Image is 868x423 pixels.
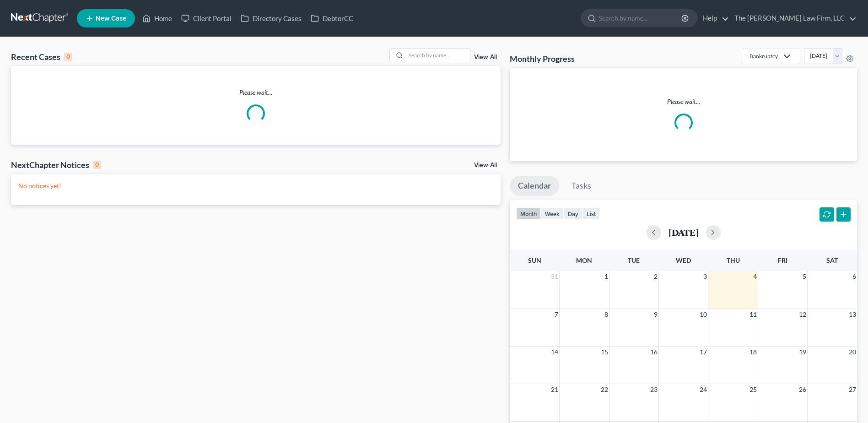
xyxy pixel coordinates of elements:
input: Search by name... [406,49,470,62]
div: NextChapter Notices [11,159,101,170]
a: Client Portal [177,10,236,27]
button: week [541,207,564,220]
span: 6 [852,271,857,282]
span: 17 [699,347,708,358]
span: Tue [628,256,640,264]
span: 31 [550,271,559,282]
span: 7 [554,309,559,320]
span: 23 [649,384,658,395]
span: 11 [749,309,758,320]
a: Help [698,10,729,27]
span: Mon [576,256,592,264]
span: 20 [848,347,857,358]
span: Thu [727,256,740,264]
h2: [DATE] [669,228,699,237]
input: Search by name... [599,10,683,27]
span: 16 [649,347,658,358]
button: list [582,207,600,220]
span: Sun [528,256,541,264]
span: 18 [749,347,758,358]
span: 15 [600,347,609,358]
span: 1 [604,271,609,282]
span: 4 [752,271,758,282]
a: The [PERSON_NAME] Law Firm, LLC [730,10,857,27]
span: New Case [96,15,126,22]
span: 9 [653,309,658,320]
a: View All [474,162,497,168]
span: 27 [848,384,857,395]
div: Bankruptcy [749,52,778,60]
h3: Monthly Progress [510,53,575,64]
p: No notices yet! [18,181,493,190]
div: 0 [64,53,72,61]
span: 19 [798,347,807,358]
p: Please wait... [517,97,850,106]
a: Calendar [510,176,559,196]
a: View All [474,54,497,60]
a: DebtorCC [306,10,358,27]
span: 3 [702,271,708,282]
span: 2 [653,271,658,282]
span: 5 [802,271,807,282]
span: 14 [550,347,559,358]
span: 24 [699,384,708,395]
span: 8 [604,309,609,320]
div: Recent Cases [11,51,72,62]
a: Tasks [563,176,599,196]
span: Wed [676,256,691,264]
span: 10 [699,309,708,320]
button: day [564,207,582,220]
a: Directory Cases [236,10,306,27]
span: Sat [826,256,838,264]
span: 25 [749,384,758,395]
a: Home [138,10,177,27]
p: Please wait... [11,88,501,97]
div: 0 [93,161,101,169]
span: Fri [778,256,787,264]
span: 26 [798,384,807,395]
span: 13 [848,309,857,320]
button: month [516,207,541,220]
span: 21 [550,384,559,395]
span: 12 [798,309,807,320]
span: 22 [600,384,609,395]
